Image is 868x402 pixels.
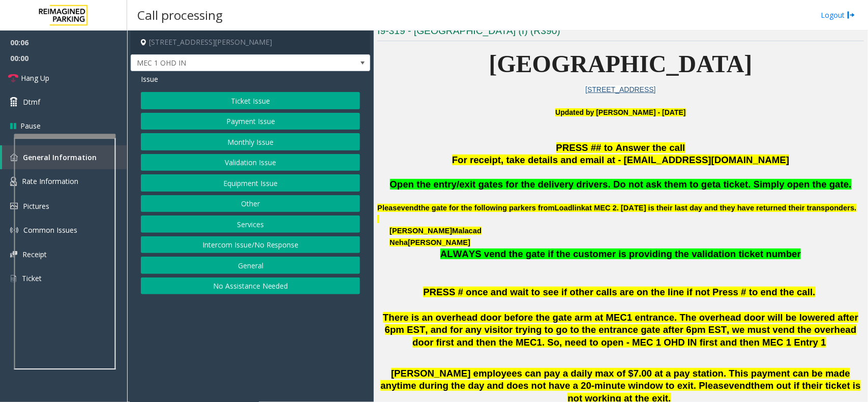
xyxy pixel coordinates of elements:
[555,204,585,212] span: Loadlink
[401,204,418,212] span: vend
[390,227,452,235] span: [PERSON_NAME]
[821,10,855,20] a: Logout
[20,120,41,131] span: Pause
[556,142,685,153] span: PRESS ## to Answer the call
[377,204,401,212] span: Please
[423,287,815,297] span: PRESS # once and wait to see if other calls are on the line if not Press # to end the call.
[383,312,858,348] span: There is an overhead door before the gate arm at MEC1 entrance. The overhead door will be lowered...
[21,73,49,83] span: Hang Up
[555,108,685,116] b: Updated by [PERSON_NAME] - [DATE]
[141,277,360,295] button: No Assistance Needed
[440,249,801,259] span: ALWAYS vend the gate if the customer is providing the validation ticket number
[377,24,864,41] h3: I9-319 - [GEOGRAPHIC_DATA] (I) (R390)
[141,236,360,254] button: Intercom Issue/No Response
[10,203,18,209] img: 'icon'
[10,251,17,258] img: 'icon'
[131,30,370,54] h4: [STREET_ADDRESS][PERSON_NAME]
[131,55,322,71] span: MEC 1 OHD IN
[715,179,851,190] span: a ticket. Simply open the gate.
[141,174,360,192] button: Equipment Issue
[10,153,18,161] img: 'icon'
[141,215,360,233] button: Services
[585,85,655,94] a: [STREET_ADDRESS]
[141,154,360,171] button: Validation Issue
[10,226,18,234] img: 'icon'
[390,179,716,190] span: Open the entry/exit gates for the delivery drivers. Do not ask them to get
[380,368,850,391] span: [PERSON_NAME] employees can pay a daily max of $7.00 at a pay station. This payment can be made a...
[10,177,17,186] img: 'icon'
[2,145,127,169] a: General Information
[141,74,158,84] span: Issue
[729,380,752,391] span: vend
[23,97,40,107] span: Dtmf
[141,113,360,130] button: Payment Issue
[10,274,17,283] img: 'icon'
[132,3,228,27] h3: Call processing
[585,204,856,212] span: at MEC 2. [DATE] is their last day and they have returned their transponders.
[489,50,753,77] span: [GEOGRAPHIC_DATA]
[418,204,555,212] span: the gate for the following parkers from
[452,227,482,235] span: Malacad
[408,238,470,247] span: [PERSON_NAME]
[141,257,360,274] button: General
[847,10,855,20] img: logout
[141,92,360,109] button: Ticket Issue
[141,195,360,212] button: Other
[390,238,408,246] span: Neha
[141,133,360,150] button: Monthly Issue
[452,154,789,165] span: For receipt, take details and email at - [EMAIL_ADDRESS][DOMAIN_NAME]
